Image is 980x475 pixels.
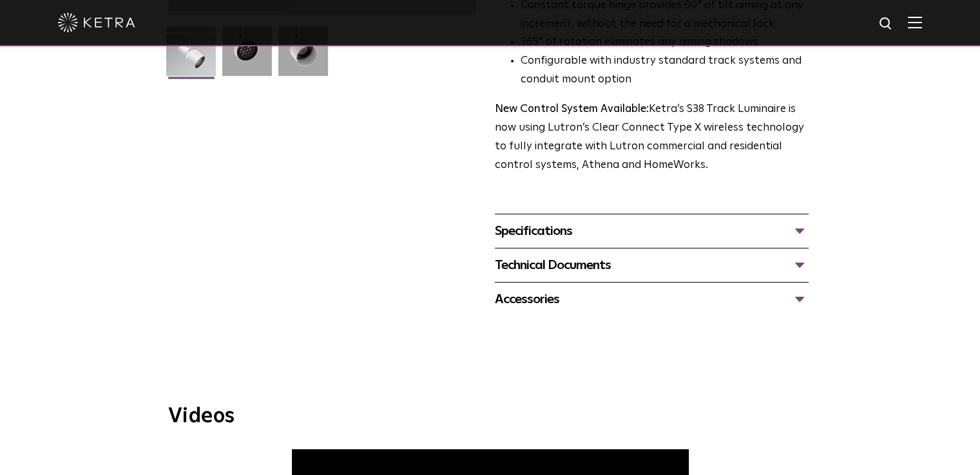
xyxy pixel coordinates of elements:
[278,26,328,86] img: 9e3d97bd0cf938513d6e
[495,255,809,275] div: Technical Documents
[222,26,272,86] img: 3b1b0dc7630e9da69e6b
[521,52,809,89] li: Configurable with industry standard track systems and conduit mount option
[908,16,922,28] img: Hamburger%20Nav.svg
[166,26,216,86] img: S38-Track-Luminaire-2021-Web-Square
[495,221,809,241] div: Specifications
[495,100,809,175] p: Ketra’s S38 Track Luminaire is now using Lutron’s Clear Connect Type X wireless technology to ful...
[58,13,135,32] img: ketra-logo-2019-white
[878,16,894,32] img: search icon
[495,104,649,115] strong: New Control System Available:
[495,289,809,310] div: Accessories
[168,406,812,427] h3: Videos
